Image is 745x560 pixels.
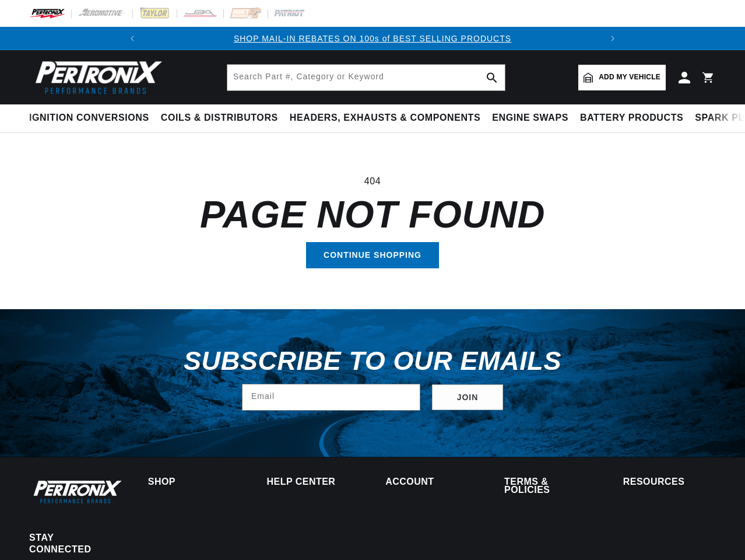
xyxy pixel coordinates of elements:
[144,32,602,45] div: 1 of 2
[234,34,511,43] a: SHOP MAIL-IN REBATES ON 100s of BEST SELLING PRODUCTS
[306,242,439,268] a: Continue shopping
[267,478,360,486] summary: Help Center
[29,112,149,124] span: Ignition Conversions
[479,65,505,90] button: search button
[290,112,480,124] span: Headers, Exhausts & Components
[121,27,144,50] button: Translation missing: en.sections.announcements.previous_announcement
[492,112,568,124] span: Engine Swaps
[599,72,660,83] span: Add my vehicle
[29,478,122,506] img: Pertronix
[623,478,716,486] summary: Resources
[504,478,597,494] summary: Terms & policies
[144,32,602,45] div: Announcement
[385,478,478,486] summary: Account
[155,104,284,132] summary: Coils & Distributors
[486,104,574,132] summary: Engine Swaps
[580,112,683,124] span: Battery Products
[29,57,163,97] img: Pertronix
[29,104,155,132] summary: Ignition Conversions
[29,532,110,556] p: Stay Connected
[574,104,689,132] summary: Battery Products
[161,112,278,124] span: Coils & Distributors
[148,478,241,486] summary: Shop
[601,27,624,50] button: Translation missing: en.sections.announcements.next_announcement
[243,384,420,410] input: Email
[227,65,505,90] input: Search Part #, Category or Keyword
[29,198,716,230] h1: Page not found
[432,384,503,411] button: Subscribe
[184,350,561,372] h3: Subscribe to our emails
[578,65,666,90] a: Add my vehicle
[284,104,486,132] summary: Headers, Exhausts & Components
[29,174,716,189] p: 404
